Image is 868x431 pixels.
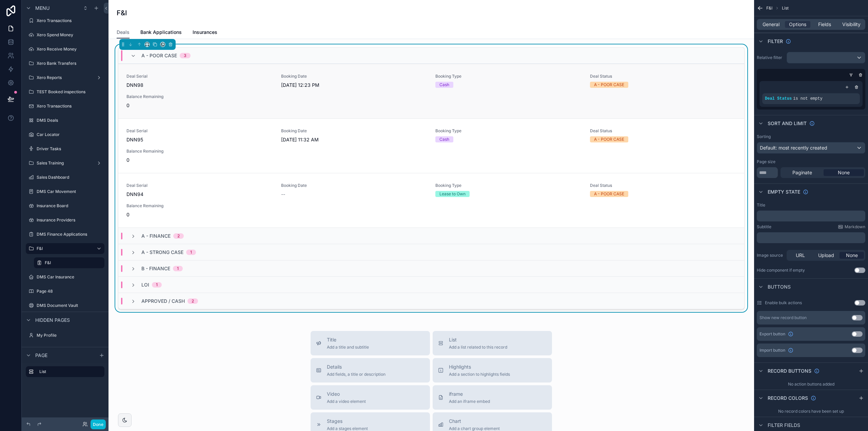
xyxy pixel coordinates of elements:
span: Highlights [449,364,510,370]
a: Markdown [838,224,865,230]
span: 0 [126,157,273,163]
span: Balance Remaining [126,203,273,209]
label: Xero Bank Transfers [37,61,103,66]
div: A - POOR CASE [594,191,624,197]
span: A - POOR CASE [141,52,177,59]
a: Car Locator [26,129,104,140]
label: Xero Transactions [37,103,103,109]
button: DetailsAdd fields, a title or description [311,358,430,383]
span: General [763,21,780,28]
a: My Profile [26,330,104,341]
span: iframe [449,391,490,397]
label: DMS Finance Applications [37,232,103,237]
div: No action buttons added [754,379,868,390]
a: Deal SerialDNN98Booking Date[DATE] 12:23 PMBooking TypeCashDeal StatusA - POOR CASEBalance Remain... [118,64,744,118]
label: DMS Document Vault [37,303,103,308]
label: Sales Dashboard [37,175,103,180]
label: TEST Booked inspections [37,89,103,95]
span: Deal Status [590,183,736,188]
a: Xero Transactions [26,101,104,112]
a: Sales Training [26,158,104,169]
a: Deal SerialDNN95Booking Date[DATE] 11:32 AMBooking TypeCashDeal StatusA - POOR CASEBalance Remain... [118,118,744,173]
span: Balance Remaining [126,94,273,99]
label: DMS Deals [37,118,103,123]
span: Deal Status [590,74,736,79]
a: Xero Transactions [26,15,104,26]
span: Insurances [193,29,217,36]
span: DNN98 [126,82,273,89]
a: F&I [26,243,104,254]
span: DNN95 [126,136,273,143]
label: Image source [757,253,784,258]
a: TEST Booked inspections [26,86,104,97]
span: Add a video element [327,399,366,404]
div: 1 [190,250,192,255]
span: Deal Serial [126,183,273,188]
h1: F&I [117,8,127,18]
a: F&I [34,257,104,268]
span: Import button [759,348,785,353]
span: [DATE] 12:23 PM [281,82,428,89]
span: Add a title and subtitle [327,345,369,350]
a: Xero Spend Money [26,30,104,40]
button: TitleAdd a title and subtitle [311,331,430,355]
a: Deal SerialDNN94Booking Date--Booking TypeLease to OwnDeal StatusA - POOR CASEBalance Remaining0 [118,173,744,228]
div: 2 [177,233,180,239]
a: Sales Dashboard [26,172,104,183]
div: Hide component if empty [757,268,805,273]
a: Driver Tasks [26,143,104,154]
span: B - FINANCE [141,265,170,272]
span: Deal Serial [126,74,273,79]
span: Fields [818,21,831,28]
span: [DATE] 11:32 AM [281,136,428,143]
span: Upload [818,252,834,259]
span: Booking Date [281,74,428,79]
span: Default: most recently created [760,145,827,151]
span: Video [327,391,366,397]
span: DNN94 [126,191,273,198]
button: ListAdd a list related to this record [433,331,552,355]
span: LOI [141,281,149,288]
a: Page 48 [26,286,104,297]
div: scrollable content [757,232,865,243]
span: 0 [126,102,273,109]
span: Hidden pages [35,317,70,324]
span: Details [327,364,386,370]
span: Add fields, a title or description [327,372,386,377]
a: DMS Finance Applications [26,229,104,240]
label: F&I [37,246,91,251]
span: Menu [35,5,50,12]
label: Sorting [757,134,771,139]
label: Xero Reports [37,75,94,80]
button: Done [91,419,106,429]
label: My Profile [37,333,103,338]
span: Deal Status [765,96,792,101]
div: Cash [439,136,449,142]
a: Xero Receive Money [26,44,104,55]
div: Cash [439,82,449,88]
span: is not empty [793,96,822,101]
div: No record colors have been set up [754,406,868,417]
div: Lease to Own [439,191,466,197]
a: DMS Document Vault [26,300,104,311]
label: Relative filter [757,55,784,60]
a: Xero Reports [26,72,104,83]
span: Paginate [792,169,812,176]
span: None [846,252,858,259]
label: Title [757,202,765,208]
span: Empty state [768,189,800,195]
span: Booking Type [435,74,582,79]
span: Stages [327,418,368,425]
span: Add an iframe embed [449,399,490,404]
span: Booking Type [435,128,582,134]
span: Visibility [842,21,861,28]
span: Deal Status [590,128,736,134]
span: Add a list related to this record [449,345,507,350]
div: 1 [177,266,179,271]
a: DMS Car Insurance [26,272,104,282]
span: 0 [126,211,273,218]
button: iframeAdd an iframe embed [433,385,552,410]
span: Record buttons [768,368,811,374]
span: A - STRONG CASE [141,249,183,256]
label: Page size [757,159,775,164]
